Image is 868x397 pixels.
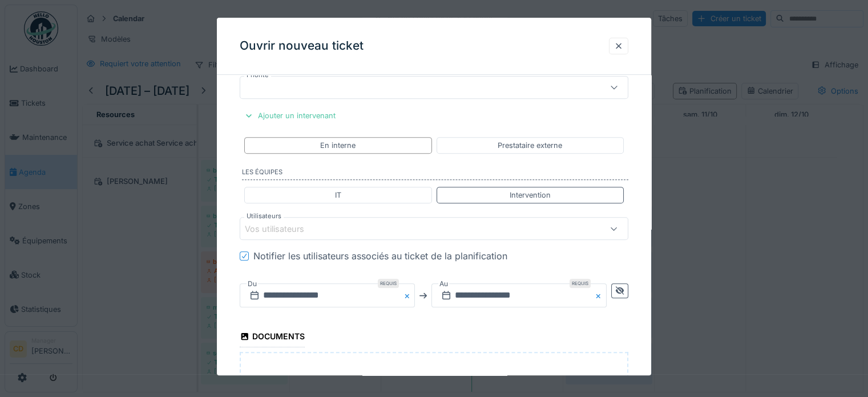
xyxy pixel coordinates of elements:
label: Utilisateurs [244,212,284,222]
h3: Ouvrir nouveau ticket [240,39,364,53]
div: Vos utilisateurs [245,223,320,235]
div: En interne [320,140,356,151]
div: IT [335,190,341,200]
div: Notifier les utilisateurs associés au ticket de la planification [253,250,507,263]
button: Close [594,284,607,308]
button: Close [402,284,415,308]
div: Requis [378,279,399,288]
label: Les équipes [242,168,628,181]
div: Documents [240,328,305,348]
label: Au [438,278,449,291]
div: Ajouter un intervenant [240,108,340,123]
div: Intervention [510,190,551,200]
label: Priorité [244,70,271,80]
label: Du [247,278,258,291]
div: Requis [570,279,591,288]
div: Prestataire externe [498,140,562,151]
